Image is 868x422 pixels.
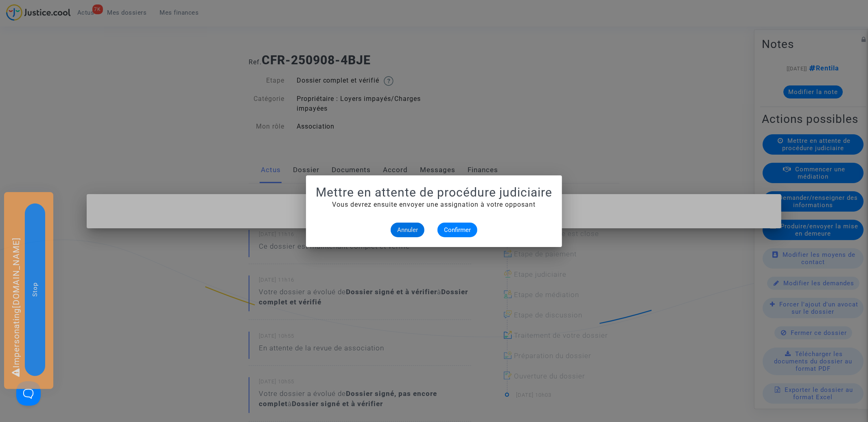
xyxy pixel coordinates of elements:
[31,282,39,297] span: Stop
[4,192,53,389] div: Impersonating
[397,226,418,234] span: Annuler
[437,223,477,237] button: Confirmer
[332,201,536,208] span: Vous devrez ensuite envoyer une assignation à votre opposant
[391,223,424,237] button: Annuler
[316,185,552,200] h1: Mettre en attente de procédure judiciaire
[16,381,41,406] iframe: Help Scout Beacon - Open
[444,226,471,234] span: Confirmer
